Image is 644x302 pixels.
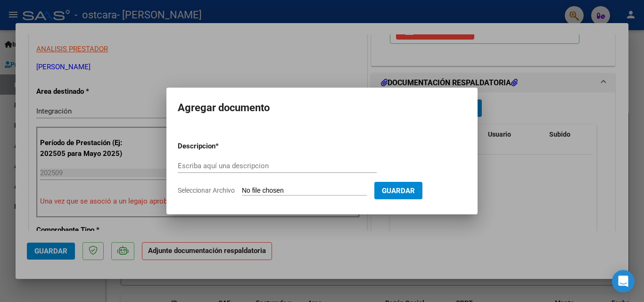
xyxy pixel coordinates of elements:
p: Descripcion [178,141,264,152]
span: Guardar [382,187,415,195]
h2: Agregar documento [178,99,466,117]
span: Seleccionar Archivo [178,187,235,194]
div: Open Intercom Messenger [612,270,635,293]
button: Guardar [374,182,422,199]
